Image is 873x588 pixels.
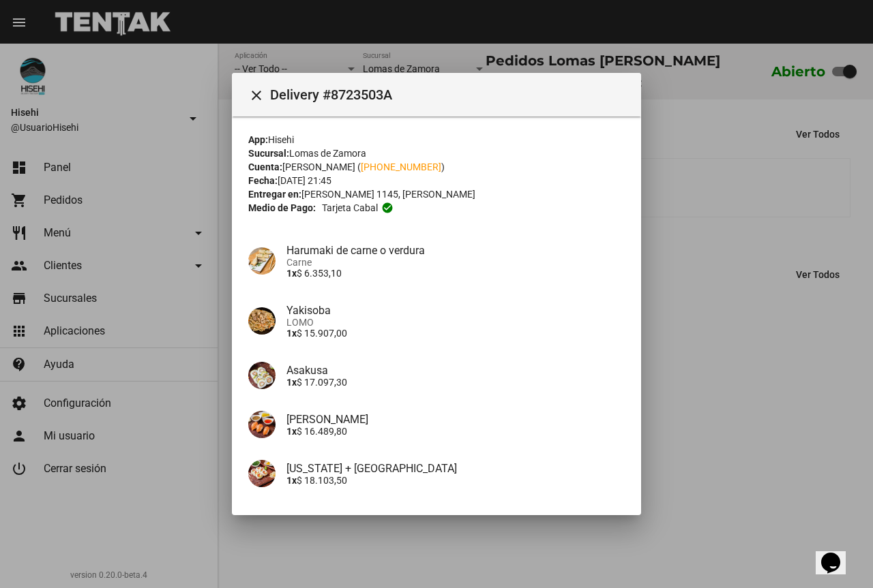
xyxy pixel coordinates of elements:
[286,268,625,279] p: $ 6.353,10
[248,187,625,201] div: [PERSON_NAME] 1145, [PERSON_NAME]
[361,161,441,172] a: [PHONE_NUMBER]
[248,307,276,335] img: 9aa37bc6-176a-4f76-8d4a-2a3718fa7d7e.jpg
[286,317,625,328] span: LOMO
[248,175,278,186] strong: Fecha:
[286,413,625,426] h4: [PERSON_NAME]
[248,247,276,275] img: c7714cbc-9e01-4ac3-9d7b-c083ef2cfd1f.jpg
[248,174,625,187] div: [DATE] 21:45
[286,328,625,339] p: $ 15.907,00
[286,244,625,257] h4: Harumaki de carne o verdura
[286,268,297,279] b: 1x
[248,148,289,159] strong: Sucursal:
[248,201,316,215] strong: Medio de Pago:
[248,146,625,160] div: Lomas de Zamora
[381,202,394,214] mat-icon: check_circle
[286,426,297,437] b: 1x
[248,161,282,172] strong: Cuenta:
[286,304,625,317] h4: Yakisoba
[286,257,625,268] span: Carne
[248,87,265,104] mat-icon: Cerrar
[322,201,378,215] span: Tarjeta cabal
[248,160,625,174] div: [PERSON_NAME] ( )
[286,426,625,437] p: $ 16.489,80
[270,84,630,106] span: Delivery #8723503A
[286,328,297,339] b: 1x
[286,462,625,475] h4: [US_STATE] + [GEOGRAPHIC_DATA]
[816,533,859,574] iframe: chat widget
[248,189,301,200] strong: Entregar en:
[286,377,297,388] b: 1x
[286,475,297,486] b: 1x
[286,475,625,486] p: $ 18.103,50
[248,411,276,438] img: a0a240ad-5512-447d-ac38-c8b5aac66495.jpg
[286,377,625,388] p: $ 17.097,30
[243,81,270,108] button: Cerrar
[248,133,625,146] div: Hisehi
[286,364,625,377] h4: Asakusa
[248,460,276,487] img: 870d4bf0-67ed-4171-902c-ed3c29e863da.jpg
[248,362,276,389] img: 67ea32c2-9606-48ee-baee-f725db03b82b.jpg
[248,134,268,145] strong: App:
